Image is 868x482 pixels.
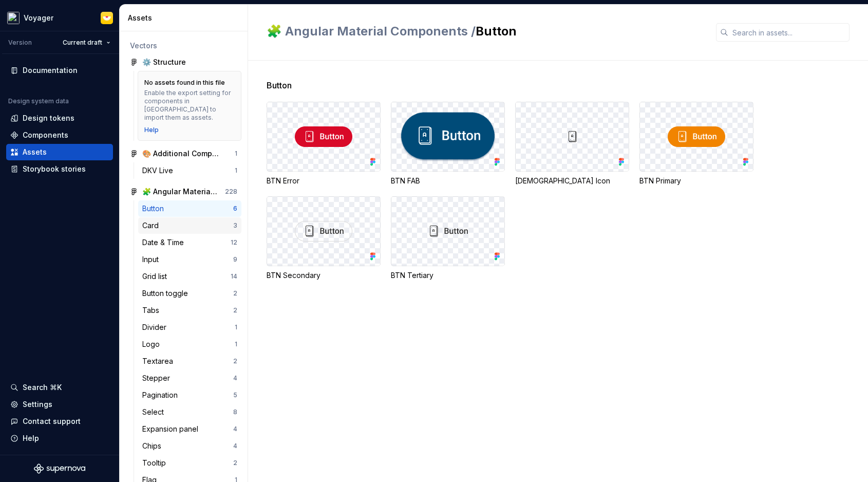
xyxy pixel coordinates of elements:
[142,149,219,159] div: 🎨 Additional Components
[142,187,219,197] div: 🧩 Angular Material Components
[8,97,69,105] div: Design system data
[233,374,237,382] div: 4
[58,35,115,50] button: Current draft
[138,319,241,336] a: Divider1
[23,399,52,410] div: Settings
[138,438,241,454] a: Chips4
[23,433,39,443] div: Help
[101,12,113,24] img: Vladimir Maier
[23,65,78,76] div: Documentation
[233,459,237,467] div: 2
[233,357,237,365] div: 2
[142,373,174,383] div: Stepper
[24,13,53,23] div: Voyager
[23,164,86,174] div: Storybook stories
[138,404,241,420] a: Select8
[267,176,381,186] div: BTN Error
[142,237,188,248] div: Date & Time
[138,200,241,217] a: Button6
[138,370,241,386] a: Stepper4
[138,455,241,471] a: Tooltip2
[144,126,159,134] a: Help
[138,387,241,403] a: Pagination5
[23,130,68,140] div: Components
[126,145,241,162] a: 🎨 Additional Components1
[235,166,237,175] div: 1
[233,391,237,399] div: 5
[6,379,113,396] button: Search ⌘K
[142,339,164,349] div: Logo
[138,336,241,353] a: Logo1
[126,183,241,200] a: 🧩 Angular Material Components228
[235,150,237,158] div: 1
[233,442,237,450] div: 4
[6,110,113,126] a: Design tokens
[267,24,476,39] span: 🧩 Angular Material Components /
[267,23,704,40] h2: Button
[142,288,192,299] div: Button toggle
[391,270,505,281] div: BTN Tertiary
[126,54,241,70] a: ⚙️ Structure
[233,289,237,298] div: 2
[391,176,505,186] div: BTN FAB
[142,322,171,332] div: Divider
[138,285,241,302] a: Button toggle2
[128,13,243,23] div: Assets
[6,144,113,160] a: Assets
[23,113,74,123] div: Design tokens
[144,79,225,87] div: No assets found in this file
[138,217,241,234] a: Card3
[233,255,237,264] div: 9
[142,356,177,366] div: Textarea
[6,62,113,79] a: Documentation
[267,79,292,91] span: Button
[142,220,163,231] div: Card
[233,221,237,230] div: 3
[142,203,168,214] div: Button
[233,306,237,314] div: 2
[142,458,170,468] div: Tooltip
[6,413,113,430] button: Contact support
[138,421,241,437] a: Expansion panel4
[23,416,81,427] div: Contact support
[142,254,163,265] div: Input
[138,162,241,179] a: DKV Live1
[2,7,117,29] button: VoyagerVladimir Maier
[34,464,85,474] svg: Supernova Logo
[6,161,113,177] a: Storybook stories
[142,407,168,417] div: Select
[142,57,186,67] div: ⚙️ Structure
[142,165,177,176] div: DKV Live
[63,39,102,47] span: Current draft
[7,12,20,24] img: e5527c48-e7d1-4d25-8110-9641689f5e10.png
[639,176,753,186] div: BTN Primary
[142,305,163,316] div: Tabs
[142,441,165,451] div: Chips
[267,270,381,281] div: BTN Secondary
[231,238,237,247] div: 12
[515,176,629,186] div: [DEMOGRAPHIC_DATA] Icon
[6,396,113,413] a: Settings
[142,390,182,400] div: Pagination
[138,353,241,369] a: Textarea2
[231,272,237,281] div: 14
[130,41,237,51] div: Vectors
[233,408,237,416] div: 8
[235,340,237,348] div: 1
[23,147,47,157] div: Assets
[6,127,113,143] a: Components
[138,234,241,251] a: Date & Time12
[6,430,113,447] button: Help
[138,302,241,319] a: Tabs2
[144,89,235,122] div: Enable the export setting for components in [GEOGRAPHIC_DATA] to import them as assets.
[138,251,241,268] a: Input9
[8,39,32,47] div: Version
[233,205,237,213] div: 6
[235,323,237,331] div: 1
[728,23,850,42] input: Search in assets...
[233,425,237,433] div: 4
[138,268,241,285] a: Grid list14
[142,424,202,434] div: Expansion panel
